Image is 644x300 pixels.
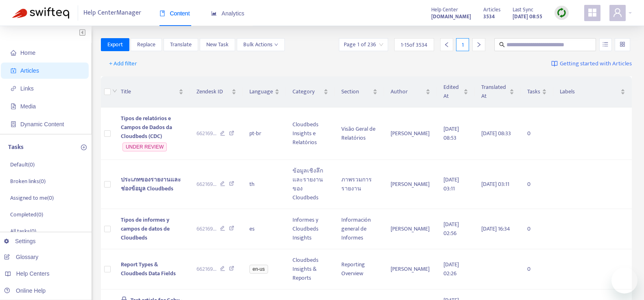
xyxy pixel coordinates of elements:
[196,224,216,233] span: 662169 ...
[553,76,632,108] th: Labels
[200,38,235,51] button: New Task
[286,76,335,108] th: Category
[10,210,43,219] p: Completed ( 0 )
[476,42,482,47] span: right
[196,129,216,138] span: 662169 ...
[286,160,335,209] td: ข้อมูลเชิงลึกและรายงานของ Cloudbeds
[335,249,384,289] td: Reporting Overview
[11,68,16,73] span: account-book
[249,87,273,96] span: Language
[335,209,384,249] td: Información general de Informes
[137,40,155,49] span: Replace
[391,87,424,96] span: Author
[431,12,471,21] strong: [DOMAIN_NAME]
[431,5,458,14] span: Help Center
[164,38,198,51] button: Translate
[11,86,16,91] span: link
[20,50,35,56] span: Home
[341,87,371,96] span: Section
[159,10,190,17] span: Content
[20,85,34,92] span: Links
[293,87,322,96] span: Category
[443,175,459,193] span: [DATE] 03:11
[131,38,162,51] button: Replace
[481,129,511,138] span: [DATE] 08:33
[4,287,46,294] a: Online Help
[483,12,495,21] strong: 3534
[286,249,335,289] td: Cloudbeds Insights & Reports
[384,76,437,108] th: Author
[10,227,36,235] p: All tasks ( 0 )
[551,57,632,70] a: Getting started with Articles
[190,76,243,108] th: Zendesk ID
[112,88,117,93] span: down
[243,108,286,160] td: pt-br
[599,38,612,51] button: unordered-list
[587,8,597,17] span: appstore
[121,215,170,242] span: Tipos de informes y campos de datos de Cloudbeds
[11,121,16,127] span: container
[499,42,505,47] span: search
[521,76,553,108] th: Tasks
[196,180,216,189] span: 662169 ...
[83,5,141,21] span: Help Center Manager
[560,59,632,69] span: Getting started with Articles
[20,121,64,127] span: Dynamic Content
[206,40,229,49] span: New Task
[211,11,217,16] span: area-chart
[274,43,278,47] span: down
[560,87,619,96] span: Labels
[81,145,87,150] span: plus-circle
[8,142,24,152] p: Tasks
[603,41,608,47] span: unordered-list
[20,103,36,110] span: Media
[243,76,286,108] th: Language
[611,268,637,294] iframe: Button to launch messaging window
[521,160,553,209] td: 0
[10,177,46,186] p: Broken links ( 0 )
[122,142,167,151] span: UNDER REVIEW
[481,224,510,233] span: [DATE] 16:34
[443,220,459,238] span: [DATE] 02:56
[243,209,286,249] td: es
[10,160,35,169] p: Default ( 0 )
[456,38,469,51] div: 1
[103,57,143,70] button: + Add filter
[109,59,137,69] span: + Add filter
[443,124,459,142] span: [DATE] 08:53
[114,76,190,108] th: Title
[513,12,542,21] strong: [DATE] 08:55
[401,41,428,49] span: 1 - 15 of 3534
[613,8,622,17] span: user
[196,87,230,96] span: Zendesk ID
[557,8,567,18] img: sync.dc5367851b00ba804db3.png
[384,108,437,160] td: [PERSON_NAME]
[170,40,192,49] span: Translate
[481,83,508,101] span: Translated At
[335,108,384,160] td: Visão Geral de Relatórios
[513,5,533,14] span: Last Sync
[243,160,286,209] td: th
[243,40,278,49] span: Bulk Actions
[159,11,165,16] span: book
[521,209,553,249] td: 0
[107,40,123,49] span: Export
[11,50,16,56] span: home
[101,38,129,51] button: Export
[211,10,245,17] span: Analytics
[237,38,285,51] button: Bulk Actionsdown
[16,270,50,277] span: Help Centers
[286,108,335,160] td: Cloudbeds Insights e Relatórios
[521,249,553,289] td: 0
[483,5,500,14] span: Articles
[551,60,558,67] img: image-link
[249,265,268,274] span: en-us
[443,83,462,101] span: Edited At
[4,238,36,244] a: Settings
[286,209,335,249] td: Informes y Cloudbeds Insights
[384,249,437,289] td: [PERSON_NAME]
[121,87,177,96] span: Title
[475,76,521,108] th: Translated At
[4,254,38,260] a: Glossary
[12,7,69,19] img: Swifteq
